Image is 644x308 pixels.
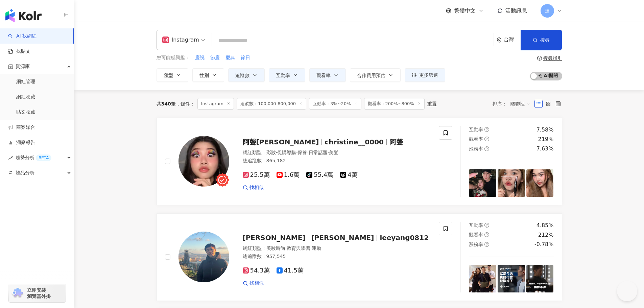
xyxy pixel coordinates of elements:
[484,232,489,237] span: question-circle
[309,98,361,110] span: 互動率：3%~20%
[161,101,171,106] span: 340
[510,98,531,109] span: 關聯性
[27,287,51,299] span: 立即安裝 瀏覽器外掛
[164,73,173,78] span: 類型
[296,150,297,155] span: ·
[249,280,264,287] span: 找相似
[307,150,308,155] span: ·
[195,54,205,61] span: 慶祝
[389,138,403,146] span: 阿聲
[162,34,199,45] div: Instagram
[243,171,270,179] span: 25.5萬
[197,98,234,110] span: Instagram
[469,242,483,247] span: 漲粉率
[178,232,229,282] img: KOL Avatar
[484,223,489,228] span: question-circle
[504,37,521,43] div: 台灣
[357,73,385,78] span: 合作費用預估
[484,242,489,247] span: question-circle
[498,169,525,197] img: post-image
[543,55,562,61] div: 搜尋指引
[521,30,562,50] button: 搜尋
[240,54,251,62] button: 節日
[277,150,296,155] span: 促購導購
[526,169,554,197] img: post-image
[454,7,476,15] span: 繁體中文
[16,78,35,85] a: 網紅管理
[178,136,229,187] img: KOL Avatar
[249,184,264,191] span: 找相似
[277,171,300,179] span: 1.6萬
[157,213,562,301] a: KOL Avatar[PERSON_NAME][PERSON_NAME]leeyang0812網紅類型：美妝時尚·教育與學習·運動總追蹤數：957,54554.3萬41.5萬找相似互動率ques...
[266,150,276,155] span: 彩妝
[309,68,346,82] button: 觀看率
[380,234,429,242] span: leeyang0812
[538,136,554,143] div: 219%
[427,101,437,106] div: 重置
[469,146,483,151] span: 漲粉率
[277,267,304,274] span: 41.5萬
[316,73,331,78] span: 觀看率
[306,171,333,179] span: 55.4萬
[538,231,554,239] div: 212%
[5,9,42,22] img: logo
[16,94,35,100] a: 網紅收藏
[243,149,431,156] div: 網紅類型 ：
[8,139,35,146] a: 洞察報告
[311,234,374,242] span: [PERSON_NAME]
[243,267,270,274] span: 54.3萬
[545,7,550,15] span: 達
[243,158,431,164] div: 總追蹤數 ： 865,182
[241,54,250,61] span: 節日
[210,54,220,62] button: 節慶
[469,136,483,142] span: 觀看率
[534,241,554,248] div: -0.78%
[309,150,328,155] span: 日常話題
[469,265,496,292] img: post-image
[310,245,312,251] span: ·
[340,171,357,179] span: 4萬
[276,73,290,78] span: 互動率
[199,73,209,78] span: 性別
[285,245,287,251] span: ·
[210,54,220,61] span: 節慶
[243,253,431,260] div: 總追蹤數 ： 957,545
[493,98,534,109] div: 排序：
[469,127,483,132] span: 互動率
[536,126,554,134] div: 7.58%
[329,150,338,155] span: 美髮
[287,245,310,251] span: 教育與學習
[537,56,542,61] span: question-circle
[9,284,66,302] a: chrome extension立即安裝 瀏覽器外掛
[8,33,37,40] a: searchAI 找網紅
[484,137,489,141] span: question-circle
[540,37,550,43] span: 搜尋
[235,73,249,78] span: 追蹤數
[157,118,562,205] a: KOL Avatar阿聲[PERSON_NAME]christine__0000阿聲網紅類型：彩妝·促購導購·保養·日常話題·美髮總追蹤數：865,18225.5萬1.6萬55.4萬4萬找相似互...
[11,288,24,299] img: chrome extension
[225,54,235,62] button: 慶典
[536,222,554,229] div: 4.85%
[419,72,438,78] span: 更多篩選
[297,150,307,155] span: 保養
[405,68,445,82] button: 更多篩選
[350,68,401,82] button: 合作費用預估
[269,68,305,82] button: 互動率
[497,38,502,43] span: environment
[312,245,321,251] span: 運動
[484,146,489,151] span: question-circle
[228,68,265,82] button: 追蹤數
[157,101,176,106] div: 共 筆
[498,265,525,292] img: post-image
[276,150,277,155] span: ·
[176,101,195,106] span: 條件 ：
[328,150,329,155] span: ·
[243,280,264,287] a: 找相似
[16,165,34,181] span: 競品分析
[8,124,35,131] a: 商案媒合
[8,48,30,55] a: 找貼文
[192,68,224,82] button: 性別
[364,98,425,110] span: 觀看率：200%~800%
[526,265,554,292] img: post-image
[243,184,264,191] a: 找相似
